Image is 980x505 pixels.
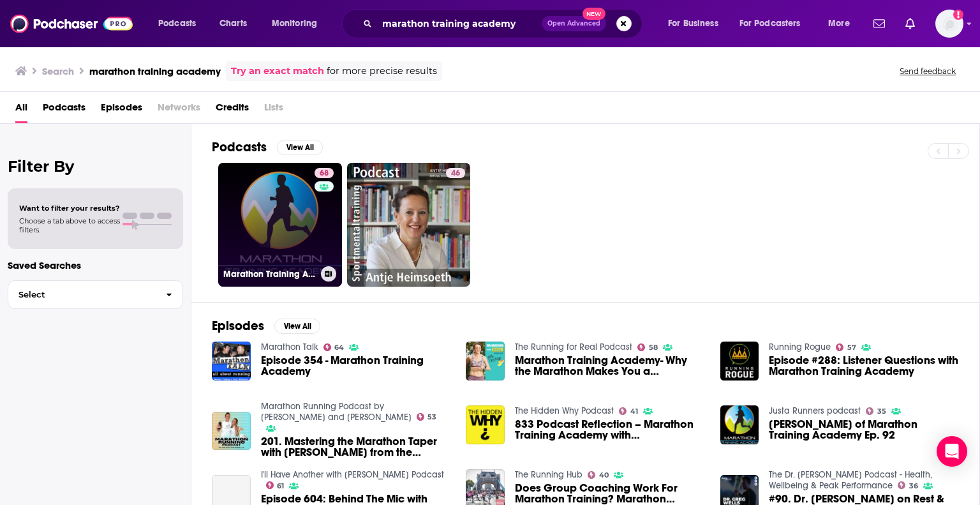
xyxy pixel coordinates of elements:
a: Show notifications dropdown [900,13,920,34]
button: open menu [659,13,734,34]
h2: Podcasts [212,139,267,155]
a: Show notifications dropdown [868,13,890,34]
span: 833 Podcast Reflection – Marathon Training Academy with [PERSON_NAME] & [PERSON_NAME] [515,419,705,441]
span: 201. Mastering the Marathon Taper with [PERSON_NAME] from the Marathon Training Academy [261,436,451,458]
span: 46 [451,167,460,180]
span: Networks [158,97,200,123]
p: Saved Searches [8,259,183,271]
div: Open Intercom Messenger [937,436,967,467]
img: 833 Podcast Reflection – Marathon Training Academy with Angie & Trevor [466,405,505,444]
a: Marathon Running Podcast by Letty and Ryan [261,401,412,423]
span: 64 [334,345,344,350]
a: Does Group Coaching Work For Marathon Training? Marathon Academy - Debbie Cook [515,483,705,504]
span: [PERSON_NAME] of Marathon Training Academy Ep. 92 [769,419,959,441]
span: 35 [877,409,886,414]
span: Logged in as GregKubie [935,10,963,38]
span: Open Advanced [547,20,600,27]
button: Send feedback [896,66,960,77]
img: Marathon Training Academy- Why the Marathon Makes You a Superhero [466,342,505,381]
span: More [828,15,850,33]
a: 57 [836,343,856,351]
a: 833 Podcast Reflection – Marathon Training Academy with Angie & Trevor [515,419,705,441]
a: Credits [216,97,249,123]
span: 53 [427,414,436,420]
a: The Hidden Why Podcast [515,405,614,416]
span: 68 [320,167,329,180]
a: Episodes [101,97,142,123]
h2: Filter By [8,157,183,176]
span: Want to filter your results? [19,204,120,213]
h3: marathon training academy [89,65,221,77]
h3: Search [42,65,74,77]
span: Select [8,290,156,299]
a: 35 [866,407,886,415]
span: For Business [668,15,718,33]
button: View All [274,319,320,334]
span: Charts [219,15,247,33]
span: Podcasts [158,15,196,33]
button: open menu [263,13,334,34]
a: 68Marathon Training Academy [218,163,342,287]
h2: Episodes [212,318,264,334]
span: 58 [649,345,658,350]
button: Open AdvancedNew [542,16,606,31]
a: 36 [898,481,918,489]
button: Show profile menu [935,10,963,38]
a: I'll Have Another with Lindsey Hein Podcast [261,469,444,480]
h3: Marathon Training Academy [223,269,316,280]
a: 61 [266,481,285,489]
span: 40 [599,472,609,478]
a: The Running for Real Podcast [515,342,632,352]
button: Select [8,280,183,309]
span: Does Group Coaching Work For Marathon Training? Marathon Academy - [PERSON_NAME] [515,483,705,504]
a: All [15,97,27,123]
span: For Podcasters [739,15,801,33]
a: 68 [315,168,334,178]
span: New [583,8,605,20]
a: The Running Hub [515,469,583,480]
a: 58 [637,343,658,351]
span: Lists [264,97,283,123]
a: Try an exact match [231,64,324,79]
a: 53 [417,413,437,421]
a: 46 [347,163,471,287]
span: 57 [847,345,856,350]
a: Trevor Spencer of Marathon Training Academy Ep. 92 [769,419,959,441]
a: Episode #288: Listener Questions with Marathon Training Academy [769,355,959,377]
a: 201. Mastering the Marathon Taper with Nicole from the Marathon Training Academy [261,436,451,458]
a: 40 [588,471,609,479]
span: 61 [277,483,284,489]
span: 41 [630,409,638,414]
a: EpisodesView All [212,318,320,334]
img: User Profile [935,10,963,38]
div: Search podcasts, credits, & more... [354,9,655,38]
a: Charts [211,13,255,34]
img: 201. Mastering the Marathon Taper with Nicole from the Marathon Training Academy [212,412,251,451]
a: Marathon Training Academy- Why the Marathon Makes You a Superhero [515,355,705,377]
img: Podchaser - Follow, Share and Rate Podcasts [10,11,133,36]
img: Episode 354 - Marathon Training Academy [212,342,251,381]
input: Search podcasts, credits, & more... [377,13,542,34]
button: open menu [149,13,212,34]
span: Monitoring [272,15,317,33]
a: Episode 354 - Marathon Training Academy [261,355,451,377]
a: Justa Runners podcast [769,405,861,416]
a: Marathon Talk [261,342,318,352]
a: 46 [446,168,465,178]
img: Episode #288: Listener Questions with Marathon Training Academy [720,342,759,381]
a: PodcastsView All [212,139,323,155]
a: Trevor Spencer of Marathon Training Academy Ep. 92 [720,405,759,444]
a: Podcasts [43,97,85,123]
span: Choose a tab above to access filters. [19,216,120,234]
